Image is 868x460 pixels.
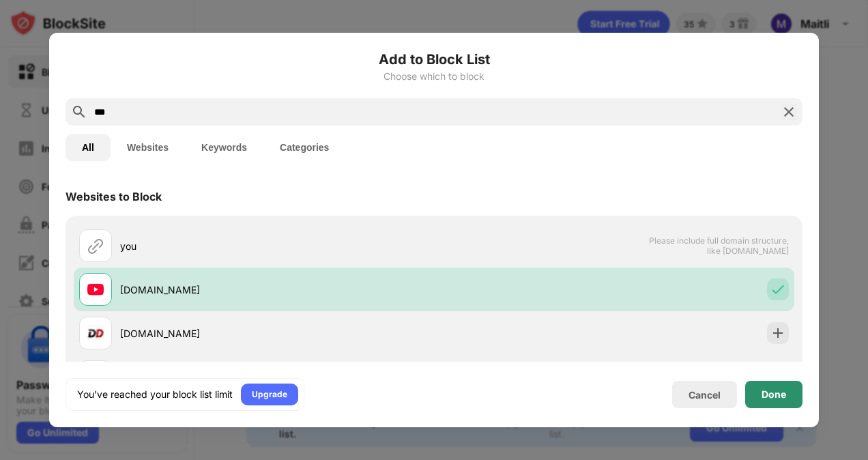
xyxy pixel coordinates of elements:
div: Cancel [689,389,721,401]
span: Please include full domain structure, like [DOMAIN_NAME] [648,235,789,256]
div: you [120,239,434,253]
div: Done [762,389,786,400]
img: search.svg [71,104,87,120]
img: search-close [781,104,797,120]
button: Keywords [185,134,263,161]
div: Choose which to block [66,71,802,82]
button: Websites [111,134,185,161]
img: favicons [87,281,104,298]
button: Categories [263,134,345,161]
div: Upgrade [252,388,287,401]
img: url.svg [87,238,104,254]
div: [DOMAIN_NAME] [120,326,434,341]
button: All [66,134,111,161]
h6: Add to Block List [66,49,802,70]
div: Websites to Block [66,190,162,203]
img: favicons [87,325,104,341]
div: [DOMAIN_NAME] [120,283,434,297]
div: You’ve reached your block list limit [77,388,233,401]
